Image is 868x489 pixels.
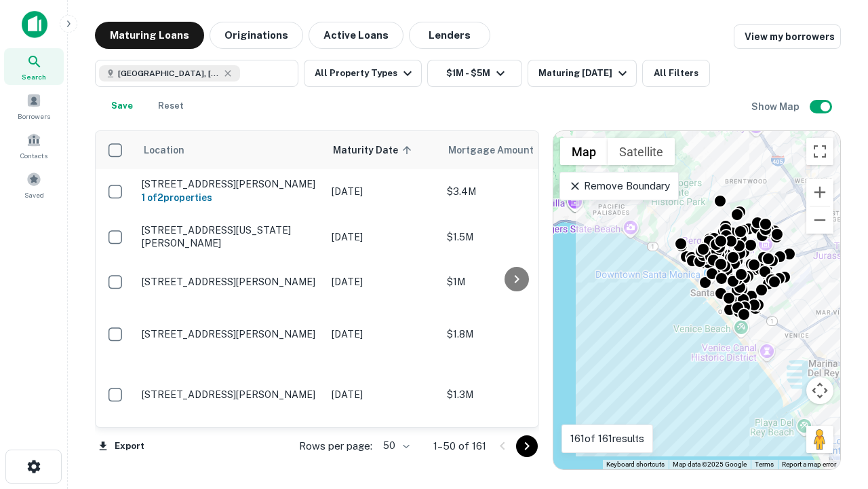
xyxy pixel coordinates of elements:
p: [STREET_ADDRESS][US_STATE][PERSON_NAME] [142,224,318,249]
div: 50 [378,436,412,456]
button: Lenders [409,22,490,49]
button: Toggle fullscreen view [806,138,833,165]
p: $1.8M [447,327,583,342]
p: Rows per page: [299,438,372,454]
th: Location [135,131,325,169]
button: Originations [210,22,303,49]
p: [STREET_ADDRESS][PERSON_NAME] [142,388,318,401]
button: Keyboard shortcuts [606,460,665,469]
p: [STREET_ADDRESS][PERSON_NAME] [142,178,318,190]
p: 1–50 of 161 [433,438,486,454]
a: Search [4,48,64,85]
img: Google [557,452,601,469]
h6: 1 of 2 properties [142,190,318,205]
p: [DATE] [332,230,433,244]
p: $3.4M [447,184,583,199]
p: [DATE] [332,184,433,199]
span: Map data ©2025 Google [673,460,747,468]
a: Open this area in Google Maps (opens a new window) [557,452,601,469]
h6: Show Map [751,99,802,114]
a: Borrowers [4,88,64,124]
iframe: Chat Widget [800,380,868,446]
button: Zoom out [806,206,833,234]
button: Map camera controls [806,377,833,404]
span: Maturity Date [333,142,416,158]
span: Mortgage Amount [448,142,551,158]
div: 0 0 [553,131,840,469]
span: Borrowers [18,111,50,122]
a: Saved [4,166,64,203]
span: Location [143,142,184,158]
p: $1M [447,274,583,289]
button: Save your search to get updates of matches that match your search criteria. [100,92,144,120]
button: Show satellite imagery [608,138,675,165]
p: 161 of 161 results [570,431,644,447]
img: capitalize-icon.png [22,11,47,38]
a: View my borrowers [734,24,841,49]
span: Contacts [20,150,47,161]
p: $1.5M [447,230,583,244]
button: All Filters [642,60,710,87]
th: Mortgage Amount [440,131,589,169]
th: Maturity Date [325,131,440,169]
p: [STREET_ADDRESS][PERSON_NAME] [142,328,318,340]
span: [GEOGRAPHIC_DATA], [GEOGRAPHIC_DATA], [GEOGRAPHIC_DATA] [118,67,220,79]
button: Zoom in [806,179,833,206]
button: Go to next page [516,435,538,457]
p: [DATE] [332,327,433,342]
p: $1.3M [447,387,583,402]
button: Export [95,436,148,456]
span: Search [22,71,46,82]
p: [DATE] [332,387,433,402]
button: Maturing [DATE] [528,60,637,87]
div: Maturing [DATE] [538,65,631,81]
button: All Property Types [304,60,422,87]
button: $1M - $5M [427,60,522,87]
button: Show street map [560,138,608,165]
button: Reset [149,92,193,120]
a: Terms (opens in new tab) [755,460,774,468]
a: Report a map error [782,460,836,468]
button: Maturing Loans [95,22,204,49]
a: Contacts [4,127,64,164]
button: Active Loans [309,22,403,49]
p: Remove Boundary [568,178,669,194]
p: [DATE] [332,274,433,289]
span: Saved [24,189,44,200]
p: [STREET_ADDRESS][PERSON_NAME] [142,276,318,288]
